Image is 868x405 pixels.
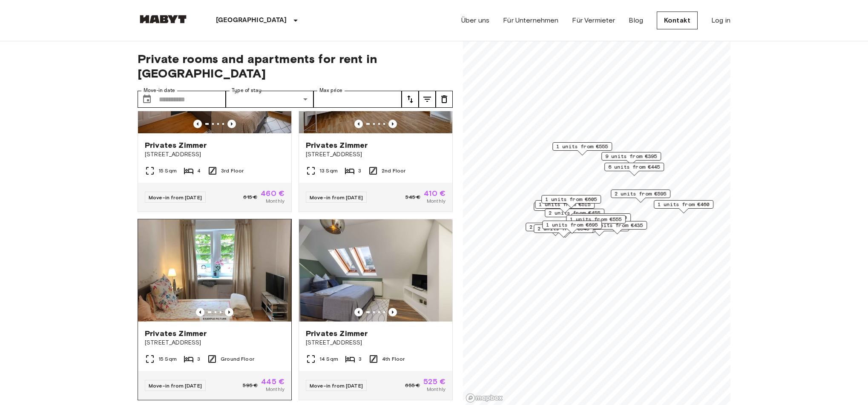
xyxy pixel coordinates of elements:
span: 2 units from €435 [591,221,643,229]
a: Marketing picture of unit DE-09-015-03MPrevious imagePrevious imagePrivates Zimmer[STREET_ADDRESS... [299,31,453,212]
p: [GEOGRAPHIC_DATA] [216,15,287,26]
a: Marketing picture of unit DE-09-014-003-02HFPrevious imagePrevious imagePrivates Zimmer[STREET_AD... [138,31,292,212]
span: 1 units from €605 [545,195,597,203]
button: Previous image [193,120,202,128]
span: 9 units from €395 [605,152,657,160]
div: Map marker [526,223,585,236]
div: Map marker [545,209,604,222]
span: Move-in from [DATE] [149,382,202,389]
span: Privates Zimmer [306,328,368,339]
button: tune [436,91,453,108]
button: Previous image [354,308,363,316]
label: Move-in date [144,87,175,94]
span: [STREET_ADDRESS] [306,150,445,159]
span: Private rooms and apartments for rent in [GEOGRAPHIC_DATA] [138,52,453,80]
span: 545 € [405,193,420,201]
span: 2nd Floor [382,167,405,175]
span: Monthly [427,385,445,393]
span: 1 units from €515 [539,201,591,208]
span: Move-in from [DATE] [310,382,363,389]
span: Privates Zimmer [145,328,207,339]
div: Map marker [541,195,601,208]
div: Map marker [534,202,593,215]
div: Map marker [535,200,595,213]
span: 14 Sqm [319,355,338,363]
span: [STREET_ADDRESS] [145,150,285,159]
span: 3rd Floor [221,167,244,175]
span: Monthly [427,197,445,205]
div: Map marker [604,163,664,176]
span: Privates Zimmer [306,140,368,150]
span: [STREET_ADDRESS] [145,339,285,347]
span: [STREET_ADDRESS] [306,339,445,347]
img: Marketing picture of unit DE-09-004-001-03HF [299,219,452,322]
a: Kontakt [657,11,698,29]
span: 595 € [243,382,258,389]
img: Habyt [138,15,189,23]
label: Max price [319,87,342,94]
button: Previous image [354,120,363,128]
a: Für Vermieter [572,15,615,26]
a: Mapbox logo [466,393,503,403]
a: Für Unternehmen [503,15,558,26]
div: Map marker [611,190,670,203]
button: tune [419,91,436,108]
span: 4th Floor [382,355,405,363]
span: 1 units from €555 [556,143,608,150]
span: 15 Sqm [158,167,177,175]
span: 4 [197,167,201,175]
span: 1 units from €695 [546,221,598,229]
div: Map marker [566,215,626,228]
span: 1 units from €460 [575,214,627,221]
a: Log in [711,15,730,26]
span: 655 € [405,382,420,389]
a: Über uns [461,15,489,26]
span: 460 € [261,190,285,197]
span: Ground Floor [221,355,254,363]
span: 1 units from €555 [570,215,622,223]
span: Move-in from [DATE] [310,194,363,201]
a: Blog [629,15,643,26]
button: Previous image [225,308,233,316]
button: Choose date [138,91,155,108]
span: Monthly [266,385,285,393]
span: 15 Sqm [158,355,177,363]
button: Previous image [388,120,397,128]
span: 2 units from €595 [615,190,667,198]
button: Previous image [388,308,397,316]
div: Map marker [534,224,593,238]
label: Type of stay [232,87,262,94]
span: Privates Zimmer [145,140,207,150]
span: Monthly [266,197,285,205]
span: 6 units from €445 [608,163,660,171]
a: Marketing picture of unit DE-09-012-002-03HFPrevious imagePrevious imagePrivates Zimmer[STREET_AD... [138,219,292,400]
span: 2 units from €545 [537,225,589,233]
span: 525 € [423,378,445,385]
div: Map marker [542,221,602,234]
span: 2 units from €455 [549,209,601,217]
div: Map marker [552,142,612,155]
span: 615 € [243,193,257,201]
button: Previous image [196,308,204,316]
div: Map marker [601,152,661,165]
div: Map marker [654,200,713,213]
span: 13 Sqm [319,167,338,175]
span: 2 units from €530 [529,223,581,231]
button: Previous image [227,120,236,128]
span: 445 € [261,378,285,385]
span: 3 [197,355,200,363]
span: 1 units from €460 [658,201,710,208]
span: 3 [358,167,361,175]
span: Move-in from [DATE] [149,194,202,201]
a: Marketing picture of unit DE-09-004-001-03HFPrevious imagePrevious imagePrivates Zimmer[STREET_AD... [299,219,453,400]
span: 3 [359,355,362,363]
span: 410 € [424,190,445,197]
button: tune [402,91,419,108]
div: Map marker [571,213,631,227]
img: Marketing picture of unit DE-09-012-002-03HF [138,219,291,322]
